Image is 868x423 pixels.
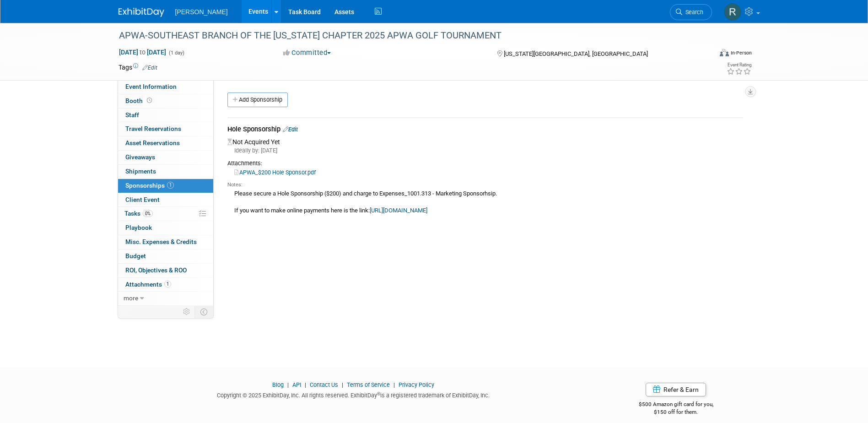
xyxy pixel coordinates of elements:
[118,108,213,122] a: Staff
[125,125,181,132] span: Travel Reservations
[179,306,195,318] td: Personalize Event Tab Strip
[340,381,345,388] span: |
[292,381,301,388] a: API
[118,80,213,94] a: Event Information
[168,50,184,56] span: (1 day)
[175,8,228,16] span: [PERSON_NAME]
[347,381,390,388] a: Terms of Service
[118,292,213,305] a: more
[124,294,138,302] span: more
[377,391,380,396] sup: ®
[670,4,712,20] a: Search
[504,50,648,57] span: [US_STATE][GEOGRAPHIC_DATA], [GEOGRAPHIC_DATA]
[116,27,698,44] div: APWA-SOUTHEAST BRANCH OF THE [US_STATE] CHAPTER 2025 APWA GOLF TOURNAMENT
[682,9,703,16] span: Search
[125,111,139,119] span: Staff
[194,306,213,318] td: Toggle Event Tabs
[227,136,743,218] div: Not Acquired Yet
[125,252,146,260] span: Budget
[646,383,706,396] a: Refer & Earn
[658,48,752,61] div: Event Format
[164,281,171,287] span: 1
[145,97,154,104] span: Booth not reserved yet
[118,249,213,263] a: Budget
[118,193,213,207] a: Client Event
[125,83,177,90] span: Event Information
[720,49,729,56] img: Format-Inperson.png
[125,168,156,175] span: Shipments
[138,49,147,56] span: to
[227,146,743,155] div: Ideally by: [DATE]
[370,207,427,214] a: [URL][DOMAIN_NAME]
[602,408,750,416] div: $150 off for them.
[118,264,213,277] a: ROI, Objectives & ROO
[227,125,743,136] div: Hole Sponsorship
[602,395,750,416] div: $500 Amazon gift card for you,
[142,65,157,71] a: Edit
[125,97,154,104] span: Booth
[118,136,213,150] a: Asset Reservations
[118,278,213,292] a: Attachments1
[119,63,157,72] td: Tags
[118,165,213,179] a: Shipments
[399,381,434,388] a: Privacy Policy
[118,151,213,164] a: Giveaways
[227,189,743,215] div: Please secure a Hole Sponsorship ($200) and charge to Expenses_1001.313 - Marketing Sponsorhsip. ...
[302,381,308,388] span: |
[310,381,338,388] a: Contact Us
[125,238,197,245] span: Misc. Expenses & Credits
[227,92,288,107] a: Add Sponsorship
[118,122,213,136] a: Travel Reservations
[119,8,164,17] img: ExhibitDay
[391,381,397,388] span: |
[125,182,174,189] span: Sponsorships
[124,210,153,217] span: Tasks
[125,281,171,288] span: Attachments
[125,224,152,231] span: Playbook
[283,126,298,133] a: Edit
[118,94,213,108] a: Booth
[272,381,284,388] a: Blog
[167,182,174,189] span: 1
[118,235,213,249] a: Misc. Expenses & Credits
[119,389,589,400] div: Copyright © 2025 ExhibitDay, Inc. All rights reserved. ExhibitDay is a registered trademark of Ex...
[285,381,291,388] span: |
[280,48,334,58] button: Committed
[118,221,213,235] a: Playbook
[118,207,213,221] a: Tasks0%
[125,266,187,274] span: ROI, Objectives & ROO
[730,49,752,56] div: In-Person
[118,179,213,193] a: Sponsorships1
[125,196,160,203] span: Client Event
[724,3,741,21] img: Rebecca Deis
[227,181,743,189] div: Notes:
[227,159,743,168] div: Attachments:
[119,48,167,56] span: [DATE] [DATE]
[727,63,751,67] div: Event Rating
[125,139,180,146] span: Asset Reservations
[234,169,316,176] a: APWA_$200 Hole Sponsor.pdf
[143,210,153,217] span: 0%
[125,153,155,161] span: Giveaways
